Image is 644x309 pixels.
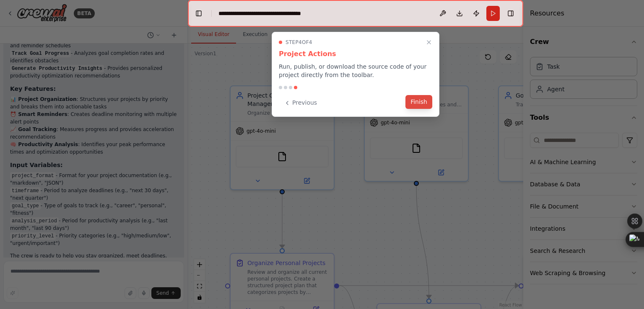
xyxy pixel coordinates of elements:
p: Run, publish, or download the source code of your project directly from the toolbar. [279,62,432,79]
button: Hide left sidebar [193,8,205,19]
h3: Project Actions [279,49,432,59]
button: Close walkthrough [424,37,434,47]
button: Previous [279,96,322,110]
button: Finish [405,95,432,109]
span: Step 4 of 4 [286,39,312,46]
